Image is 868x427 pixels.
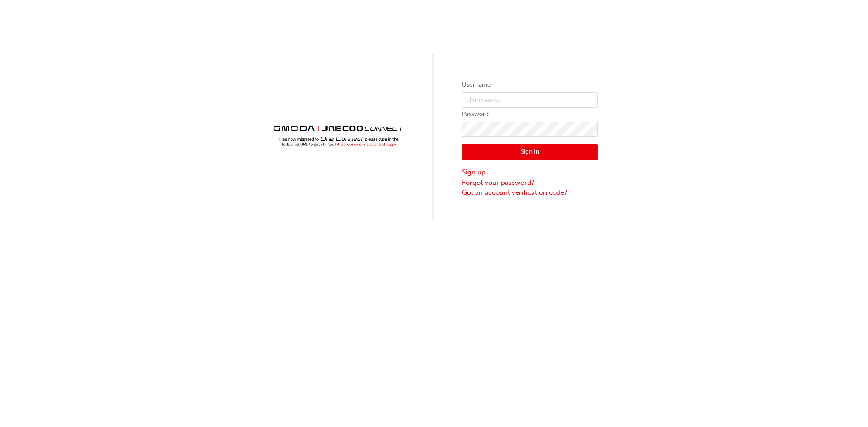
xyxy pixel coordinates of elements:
a: Got an account verification code? [462,188,598,198]
a: Sign up [462,167,598,178]
label: Username [462,80,598,90]
img: Trak [270,113,406,150]
label: Password [462,109,598,120]
input: Username [462,92,598,108]
a: Forgot your password? [462,178,598,188]
button: Sign In [462,144,598,161]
